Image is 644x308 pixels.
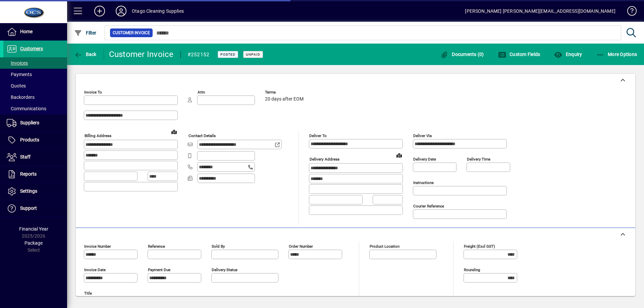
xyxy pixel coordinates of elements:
span: Customer Invoice [113,29,150,36]
app-page-header-button: Back [67,48,104,60]
span: Back [74,52,97,57]
span: Filter [74,30,97,36]
mat-label: Payment due [148,267,170,272]
span: Posted [220,52,235,57]
mat-label: Rounding [464,267,480,272]
button: Add [89,5,110,17]
button: Profile [110,5,132,17]
div: Otago Cleaning Supplies [132,6,184,16]
span: Home [20,29,33,34]
button: Back [72,48,98,60]
span: Documents (0) [440,52,484,57]
span: Unpaid [246,52,260,57]
mat-label: Invoice To [84,90,102,95]
a: Payments [3,69,67,80]
div: [PERSON_NAME] [PERSON_NAME][EMAIL_ADDRESS][DOMAIN_NAME] [465,6,615,16]
button: More Options [595,48,639,60]
button: Custom Fields [496,48,542,60]
span: Invoices [7,60,28,66]
mat-label: Delivery date [413,157,436,162]
a: Staff [3,149,67,166]
span: Communications [7,106,46,111]
span: Quotes [7,83,26,88]
span: Enquiry [554,52,582,57]
a: Products [3,132,67,148]
a: Reports [3,166,67,183]
mat-label: Attn [198,90,205,95]
a: Invoices [3,57,67,69]
a: Backorders [3,91,67,103]
a: View on map [394,150,405,161]
span: Reports [20,171,37,177]
span: Products [20,137,39,142]
button: Documents (0) [439,48,486,60]
a: Settings [3,183,67,200]
a: Support [3,200,67,217]
span: Suppliers [20,120,39,125]
span: Custom Fields [498,52,540,57]
mat-label: Sold by [212,244,225,249]
mat-label: Freight (excl GST) [464,244,495,249]
a: Communications [3,103,67,114]
mat-label: Deliver To [309,133,327,138]
mat-label: Delivery status [212,267,237,272]
span: Payments [7,72,32,77]
span: Support [20,205,37,211]
span: More Options [596,52,637,57]
span: 20 days after EOM [265,97,304,102]
span: Financial Year [19,226,48,232]
span: Package [24,240,43,246]
span: Settings [20,188,37,194]
span: Staff [20,154,31,160]
a: Knowledge Base [622,1,636,23]
span: Terms [265,90,305,95]
span: Customers [20,46,43,51]
mat-label: Title [84,291,92,296]
mat-label: Order number [289,244,313,249]
a: View on map [169,126,179,137]
span: Backorders [7,95,35,100]
a: Quotes [3,80,67,91]
mat-label: Invoice date [84,267,106,272]
mat-label: Reference [148,244,165,249]
div: Customer Invoice [109,49,174,60]
div: #252152 [187,49,210,60]
button: Enquiry [552,48,584,60]
mat-label: Invoice number [84,244,111,249]
mat-label: Deliver via [413,133,432,138]
button: Filter [72,27,98,39]
a: Home [3,23,67,40]
mat-label: Instructions [413,180,434,185]
a: Suppliers [3,115,67,131]
mat-label: Delivery time [467,157,490,162]
mat-label: Product location [370,244,399,249]
mat-label: Courier Reference [413,204,444,208]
